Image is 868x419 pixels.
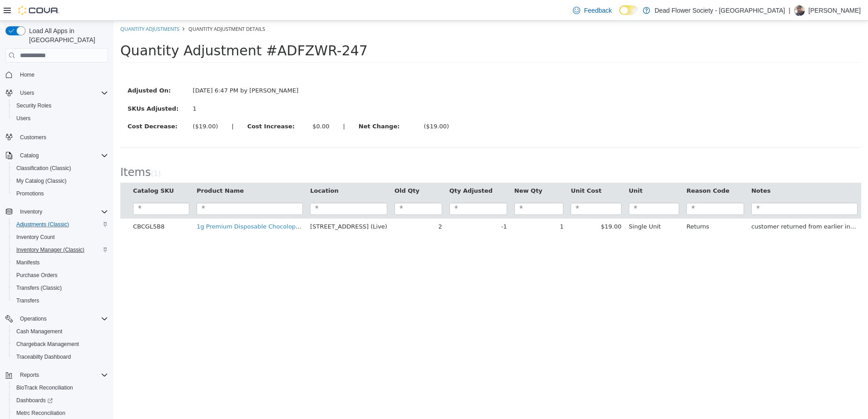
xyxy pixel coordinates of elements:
[9,269,112,282] button: Purchase Orders
[13,326,108,337] span: Cash Management
[16,234,55,241] span: Inventory Count
[16,206,46,217] button: Inventory
[13,283,108,293] span: Transfers (Classic)
[13,100,108,111] span: Security Roles
[16,88,38,98] button: Users
[83,202,211,209] a: 1g Premium Disposable Chocolope (Sativa)
[16,313,108,324] span: Operations
[238,101,304,110] label: Net Change:
[13,100,55,111] a: Security Roles
[20,315,47,322] span: Operations
[16,328,62,335] span: Cash Management
[20,152,39,159] span: Catalog
[332,198,397,214] td: -1
[13,113,34,124] a: Users
[13,408,69,419] a: Metrc Reconciliation
[16,132,50,143] a: Customers
[13,232,59,243] a: Inventory Count
[569,198,634,214] td: Returns
[638,166,659,175] button: Notes
[16,177,67,185] span: My Catalog (Classic)
[512,198,569,214] td: Single Unit
[16,206,108,217] span: Inventory
[2,87,112,99] button: Users
[13,232,108,243] span: Inventory Count
[9,338,112,351] button: Chargeback Management
[13,244,108,255] span: Inventory Manager (Classic)
[13,188,108,199] span: Promotions
[13,175,108,186] span: My Catalog (Classic)
[20,134,46,141] span: Customers
[13,113,108,124] span: Users
[310,101,335,110] div: ($19.00)
[13,283,65,293] a: Transfers (Classic)
[9,162,112,175] button: Classification (Classic)
[20,208,42,215] span: Inventory
[9,231,112,244] button: Inventory Count
[16,313,50,324] button: Operations
[13,395,56,406] a: Dashboards
[789,5,790,16] p: |
[20,89,34,97] span: Users
[13,339,83,350] a: Chargeback Management
[457,166,489,175] button: Unit Cost
[515,166,531,175] button: Unit
[16,69,38,80] a: Home
[584,6,612,15] span: Feedback
[7,65,73,74] label: Adjusted On:
[401,166,431,175] button: New Qty
[454,198,512,214] td: $19.00
[16,198,79,214] td: CBCGL5B8
[79,101,105,110] div: ($19.00)
[16,131,108,142] span: Customers
[111,101,127,110] label: |
[13,351,74,362] a: Traceabilty Dashboard
[9,294,112,307] button: Transfers
[197,166,227,175] button: Location
[7,145,37,158] span: Items
[9,175,112,187] button: My Catalog (Classic)
[13,257,43,268] a: Manifests
[16,259,39,266] span: Manifests
[634,198,748,214] td: customer returned from earlier in shift. lights kept changing colors and flashing. dispo disposed...
[9,351,112,363] button: Traceabilty Dashboard
[13,270,61,281] a: Purchase Orders
[222,101,238,110] label: |
[20,71,35,78] span: Home
[7,22,254,38] span: Quantity Adjustment #ADFZWR-247
[13,408,108,419] span: Metrc Reconciliation
[40,149,44,157] span: 1
[2,205,112,218] button: Inventory
[16,165,71,172] span: Classification (Classic)
[13,326,66,337] a: Cash Management
[13,351,108,362] span: Traceabilty Dashboard
[73,65,196,74] div: [DATE] 6:47 PM by [PERSON_NAME]
[20,166,62,175] button: Catalog SKU
[13,219,108,230] span: Adjustments (Classic)
[2,312,112,325] button: Operations
[9,187,112,200] button: Promotions
[9,325,112,338] button: Cash Management
[2,68,112,81] button: Home
[9,99,112,112] button: Security Roles
[13,295,43,306] a: Transfers
[619,5,638,15] input: Dark Mode
[13,219,73,230] a: Adjustments (Classic)
[9,244,112,256] button: Inventory Manager (Classic)
[13,295,108,306] span: Transfers
[16,397,53,404] span: Dashboards
[13,270,108,281] span: Purchase Orders
[75,5,152,11] span: Quantity Adjustment Details
[16,69,108,80] span: Home
[13,163,75,174] a: Classification (Classic)
[655,5,785,16] p: Dead Flower Society - [GEOGRAPHIC_DATA]
[809,5,861,16] p: [PERSON_NAME]
[573,166,618,175] button: Reason Code
[18,6,59,15] img: Cova
[13,244,88,255] a: Inventory Manager (Classic)
[16,115,30,122] span: Users
[2,130,112,143] button: Customers
[16,353,71,361] span: Traceabilty Dashboard
[13,257,108,268] span: Manifests
[16,190,44,197] span: Promotions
